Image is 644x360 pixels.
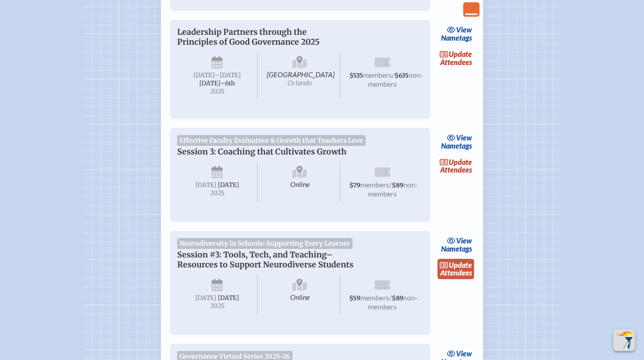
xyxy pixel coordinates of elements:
span: / [392,70,395,79]
span: –[DATE] [215,71,241,79]
span: Orlando [287,78,312,87]
button: Scroll Top [613,329,635,351]
span: non-members [368,70,423,88]
span: update [449,50,472,58]
span: view [456,25,472,34]
span: Session #3: Tools, Tech, and Teaching–Resources to Support Neurodiverse Students [177,250,353,270]
span: members [360,293,389,302]
span: [DATE] [195,294,216,302]
span: $59 [349,295,360,302]
span: view [456,133,472,142]
a: updateAttendees [437,48,475,69]
span: / [389,293,392,302]
span: Effective Faculty Evaluation & Growth that Teachers Love [177,135,366,146]
a: viewNametags [439,131,475,152]
span: Online [259,162,340,202]
a: updateAttendees [437,155,475,176]
span: [DATE] [193,71,215,79]
img: To the top [615,331,633,349]
span: update [449,158,472,166]
span: $89 [392,295,403,302]
span: Neurodiversity in Schools: Supporting Every Learner [177,238,353,249]
span: Leadership Partners through the Principles of Good Governance 2025 [177,27,320,47]
span: view [456,236,472,245]
a: updateAttendees [437,259,475,280]
span: [DATE] [218,181,239,189]
span: non-members [368,180,418,198]
span: [DATE] [195,181,216,189]
span: [DATE]–⁠6th [199,79,235,87]
span: / [389,180,392,189]
span: $535 [349,72,363,79]
a: viewNametags [439,23,475,44]
span: [DATE] [218,294,239,302]
span: members [360,180,389,189]
span: $79 [349,182,360,189]
span: [GEOGRAPHIC_DATA] [259,52,340,99]
span: non-members [368,293,418,311]
span: Online [259,275,340,315]
span: 2025 [184,190,250,196]
span: 2025 [184,303,250,309]
span: $89 [392,182,403,189]
span: view [456,349,472,358]
a: viewNametags [439,234,475,255]
span: Session 3: Coaching that Cultivates Growth [177,147,347,157]
span: 2025 [184,88,250,95]
span: members [363,70,392,79]
span: $635 [395,72,409,79]
span: update [449,261,472,269]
